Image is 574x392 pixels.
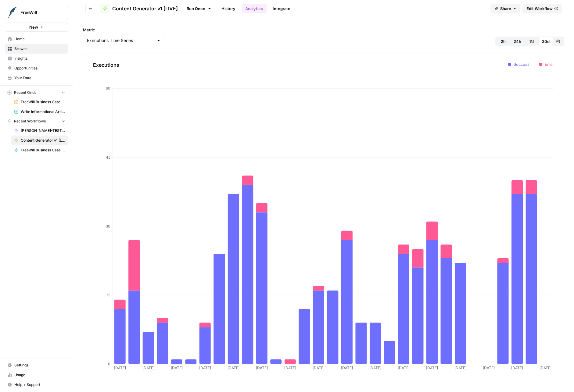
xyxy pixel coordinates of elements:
tspan: 60 [106,86,110,90]
tspan: 45 [106,155,110,160]
a: Content Generator v1 [LIVE] [11,136,68,145]
a: Write Informational Articles [11,107,68,117]
span: Content Generator v1 [LIVE] [21,138,65,143]
a: Usage [5,370,68,380]
tspan: [DATE] [313,366,325,370]
button: New [5,23,68,32]
tspan: [DATE] [114,366,126,370]
tspan: [DATE] [511,366,523,370]
a: Analytics [242,4,267,13]
tspan: [DATE] [454,366,466,370]
tspan: [DATE] [228,366,239,370]
span: 24h [514,38,521,44]
tspan: [DATE] [540,366,551,370]
span: FreeWill Business Case Generator v2 Grid [21,99,65,105]
a: FreeWill Business Case Generator v2 Grid [11,97,68,107]
span: 30d [542,38,550,44]
tspan: [DATE] [256,366,268,370]
tspan: 15 [107,293,110,297]
tspan: 30 [106,224,110,228]
tspan: [DATE] [284,366,296,370]
span: 7d [529,38,534,44]
tspan: 0 [108,362,110,366]
a: Integrate [269,4,294,13]
span: Edit Workflow [526,5,553,12]
tspan: [DATE] [341,366,353,370]
a: Settings [5,360,68,370]
span: 2h [501,38,506,44]
a: Content Generator v1 [LIVE] [100,4,178,13]
button: Workspace: FreeWill [5,5,68,20]
label: Metric [83,27,165,33]
button: Recent Workflows [5,117,68,126]
li: Error [539,61,554,67]
tspan: [DATE] [199,366,211,370]
img: FreeWill Logo [7,7,18,18]
button: 7d [525,37,538,46]
span: Recent Workflows [14,118,46,124]
span: FreeWill [20,9,57,16]
button: Recent Grids [5,88,68,97]
button: 24h [510,37,525,46]
a: FreeWill Business Case Generator [[PERSON_NAME]'s Edit - Do Not Use] [11,145,68,155]
tspan: [DATE] [398,366,410,370]
span: Help + Support [14,382,65,387]
a: Edit Workflow [523,4,562,13]
span: Browse [14,46,65,51]
a: Home [5,34,68,44]
span: FreeWill Business Case Generator [[PERSON_NAME]'s Edit - Do Not Use] [21,147,65,153]
button: Help + Support [5,380,68,390]
span: Home [14,36,65,42]
span: Opportunities [14,65,65,71]
a: [PERSON_NAME]-TEST-Content Generator v2 [DRAFT] [11,126,68,136]
span: Write Informational Articles [21,109,65,115]
tspan: [DATE] [426,366,438,370]
button: 2h [497,37,510,46]
span: Recent Grids [14,90,36,95]
span: Usage [14,372,65,378]
span: [PERSON_NAME]-TEST-Content Generator v2 [DRAFT] [21,128,65,133]
button: Share [491,4,520,13]
span: Your Data [14,75,65,81]
li: Success [508,61,529,67]
input: Executions Time Series [87,37,154,44]
a: Your Data [5,73,68,83]
span: Share [500,5,511,12]
tspan: [DATE] [171,366,183,370]
tspan: [DATE] [369,366,381,370]
span: New [29,24,38,30]
a: Run Once [183,3,215,14]
a: Browse [5,44,68,54]
span: Settings [14,362,65,368]
tspan: [DATE] [142,366,154,370]
span: Content Generator v1 [LIVE] [112,5,178,12]
a: Insights [5,54,68,63]
tspan: [DATE] [483,366,495,370]
a: Opportunities [5,63,68,73]
a: History [218,4,239,13]
span: Insights [14,56,65,61]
